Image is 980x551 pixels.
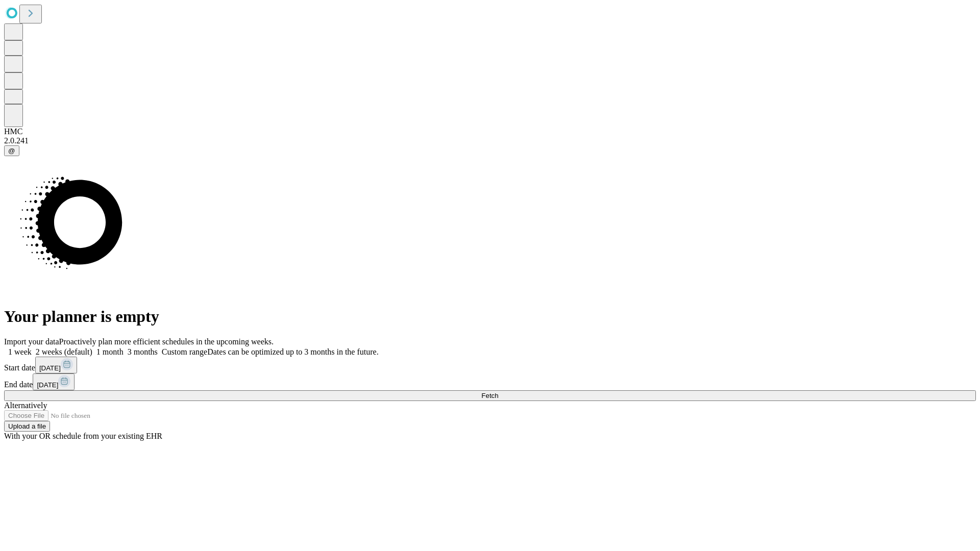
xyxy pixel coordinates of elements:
[4,390,976,401] button: Fetch
[4,136,976,145] div: 2.0.241
[4,401,47,410] span: Alternatively
[59,337,274,346] span: Proactively plan more efficient schedules in the upcoming weeks.
[4,145,19,156] button: @
[4,357,976,373] div: Start date
[39,364,61,372] span: [DATE]
[162,347,207,356] span: Custom range
[37,381,58,389] span: [DATE]
[33,373,75,390] button: [DATE]
[4,307,976,326] h1: Your planner is empty
[36,347,92,356] span: 2 weeks (default)
[207,347,378,356] span: Dates can be optimized up to 3 months in the future.
[4,432,162,440] span: With your OR schedule from your existing EHR
[128,347,158,356] span: 3 months
[4,421,50,432] button: Upload a file
[4,337,59,346] span: Import your data
[481,392,498,399] span: Fetch
[8,347,32,356] span: 1 week
[8,147,15,155] span: @
[35,357,77,373] button: [DATE]
[96,347,124,356] span: 1 month
[4,127,976,136] div: HMC
[4,373,976,390] div: End date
